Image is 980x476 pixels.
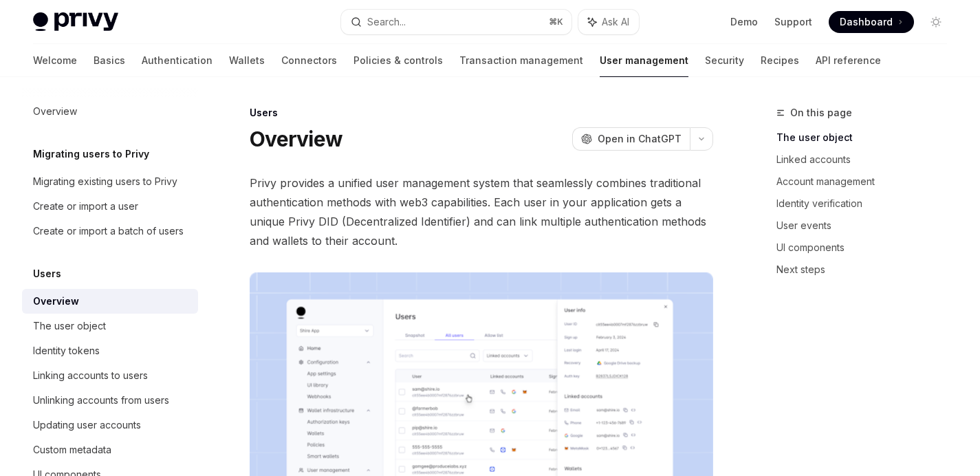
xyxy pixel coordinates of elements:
[774,15,812,29] a: Support
[22,338,198,363] a: Identity tokens
[578,10,639,34] button: Ask AI
[22,169,198,194] a: Migrating existing users to Privy
[459,44,583,77] a: Transaction management
[33,223,184,239] div: Create or import a batch of users
[229,44,265,77] a: Wallets
[250,127,342,151] h1: Overview
[776,149,958,171] a: Linked accounts
[602,15,629,29] span: Ask AI
[33,103,77,120] div: Overview
[33,293,79,310] div: Overview
[776,171,958,193] a: Account management
[572,127,690,151] button: Open in ChatGPT
[22,289,198,314] a: Overview
[250,173,713,250] span: Privy provides a unified user management system that seamlessly combines traditional authenticati...
[829,11,914,33] a: Dashboard
[776,193,958,215] a: Identity verification
[598,132,682,146] span: Open in ChatGPT
[22,388,198,413] a: Unlinking accounts from users
[705,44,744,77] a: Security
[367,14,406,30] div: Search...
[33,367,148,384] div: Linking accounts to users
[776,259,958,281] a: Next steps
[33,392,169,409] div: Unlinking accounts from users
[730,15,758,29] a: Demo
[925,11,947,33] button: Toggle dark mode
[33,343,100,359] div: Identity tokens
[33,417,141,433] div: Updating user accounts
[776,237,958,259] a: UI components
[22,363,198,388] a: Linking accounts to users
[776,127,958,149] a: The user object
[33,44,77,77] a: Welcome
[22,437,198,462] a: Custom metadata
[776,215,958,237] a: User events
[33,442,111,458] div: Custom metadata
[33,266,61,282] h5: Users
[816,44,881,77] a: API reference
[33,146,149,162] h5: Migrating users to Privy
[33,318,106,334] div: The user object
[761,44,799,77] a: Recipes
[94,44,125,77] a: Basics
[33,198,138,215] div: Create or import a user
[600,44,688,77] a: User management
[341,10,571,34] button: Search...⌘K
[33,12,118,32] img: light logo
[549,17,563,28] span: ⌘ K
[142,44,213,77] a: Authentication
[22,194,198,219] a: Create or import a user
[250,106,713,120] div: Users
[22,314,198,338] a: The user object
[22,219,198,244] a: Create or import a batch of users
[353,44,443,77] a: Policies & controls
[33,173,177,190] div: Migrating existing users to Privy
[22,99,198,124] a: Overview
[281,44,337,77] a: Connectors
[790,105,852,121] span: On this page
[22,413,198,437] a: Updating user accounts
[840,15,893,29] span: Dashboard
